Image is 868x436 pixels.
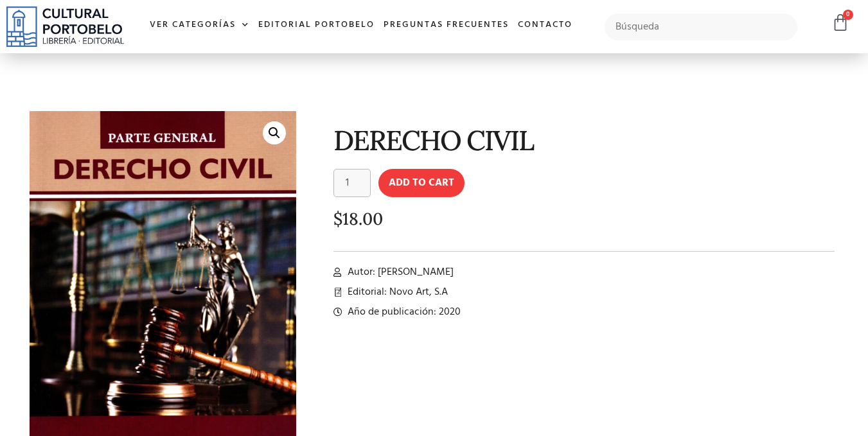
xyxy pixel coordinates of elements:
[333,208,342,229] span: $
[831,13,849,32] a: 0
[344,304,461,320] span: Año de publicación: 2020
[145,12,254,39] a: Ver Categorías
[605,13,798,40] input: Búsqueda
[344,284,448,300] span: Editorial: Novo Art, S.A
[344,265,454,280] span: Autor: [PERSON_NAME]
[513,12,577,39] a: Contacto
[263,121,286,144] a: 🔍
[333,169,371,197] input: Product quantity
[379,12,513,39] a: Preguntas frecuentes
[254,12,379,39] a: Editorial Portobelo
[378,169,465,197] button: Add to cart
[333,208,383,229] bdi: 18.00
[843,10,853,20] span: 0
[333,125,835,155] h1: DERECHO CIVIL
